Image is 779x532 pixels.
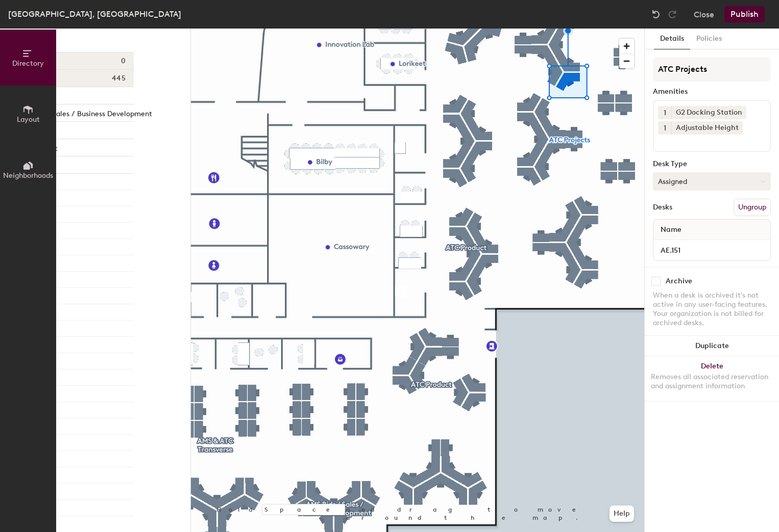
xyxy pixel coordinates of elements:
[645,336,779,356] button: Duplicate
[121,57,126,65] span: 0
[666,277,692,285] div: Archive
[8,8,181,20] div: [GEOGRAPHIC_DATA], [GEOGRAPHIC_DATA]
[112,74,126,83] span: 445
[724,6,765,22] button: Publish
[671,106,746,119] div: G2 Docking Station
[653,291,771,328] div: When a desk is archived it's not active in any user-facing features. Your organization is not bil...
[3,171,53,180] span: Neighborhoods
[651,373,773,391] div: Removes all associated reservation and assignment information
[12,59,44,68] span: Directory
[653,160,771,168] div: Desk Type
[654,29,690,49] button: Details
[651,9,661,19] img: Undo
[17,115,40,124] span: Layout
[655,221,687,239] span: Name
[664,108,666,118] span: 1
[655,243,768,257] input: Unnamed desk
[664,123,666,134] span: 1
[658,121,671,135] button: 1
[671,121,743,135] div: Adjustable Height
[653,88,771,96] div: Amenities
[658,106,671,119] button: 1
[645,356,779,401] button: DeleteRemoves all associated reservation and assignment information
[610,506,634,522] button: Help
[14,110,152,118] span: AMS Bids / Sales / Business Development
[690,29,728,49] button: Policies
[694,6,714,22] button: Close
[653,203,672,211] div: Desks
[653,172,771,191] button: Assigned
[734,199,771,216] button: Ungroup
[667,9,677,19] img: Redo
